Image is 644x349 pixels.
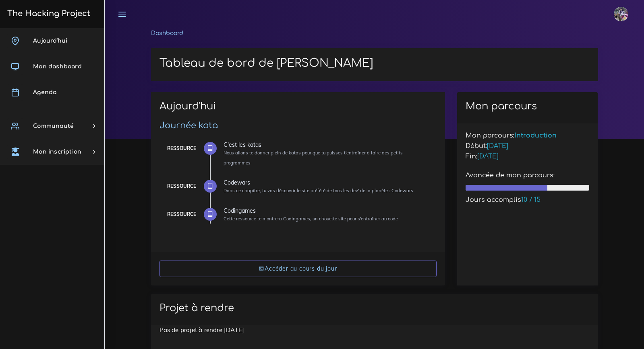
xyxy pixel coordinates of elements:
h5: Début: [466,142,590,150]
span: Agenda [33,89,56,95]
div: Ressource [167,144,196,153]
small: Nous allons te donner plein de katas pour que tu puisses t'entraîner à faire des petits programmes [224,150,403,166]
span: Introduction [514,132,557,139]
small: Dans ce chapitre, tu vas découvrir le site préféré de tous les dev' de la planète : Codewars [224,188,413,193]
h5: Jours accomplis [466,196,590,204]
p: Pas de projet à rendre [DATE] [159,325,590,335]
div: Codewars [224,180,431,185]
h2: Mon parcours [466,101,590,112]
span: Mon dashboard [33,64,82,70]
a: Journée kata [159,121,218,130]
img: eg54bupqcshyolnhdacp.jpg [614,7,628,21]
div: Codingames [224,208,431,214]
small: Cette ressource te montrera Codingames, un chouette site pour s'entraîner au code [224,216,398,222]
h2: Aujourd'hui [159,101,437,118]
span: [DATE] [487,142,508,150]
h5: Avancée de mon parcours: [466,172,590,179]
h5: Fin: [466,153,590,160]
h5: Mon parcours: [466,132,590,140]
div: Ressource [167,182,196,191]
span: Communauté [33,123,74,129]
a: Dashboard [151,30,183,36]
a: Accéder au cours du jour [159,261,437,277]
span: 10 / 15 [521,196,540,203]
div: C'est les katas [224,142,431,148]
span: Aujourd'hui [33,38,67,44]
h1: Tableau de bord de [PERSON_NAME] [159,57,590,70]
h3: The Hacking Project [5,9,90,18]
span: [DATE] [477,153,499,160]
h2: Projet à rendre [159,302,590,314]
div: Ressource [167,210,196,219]
span: Mon inscription [33,149,81,155]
